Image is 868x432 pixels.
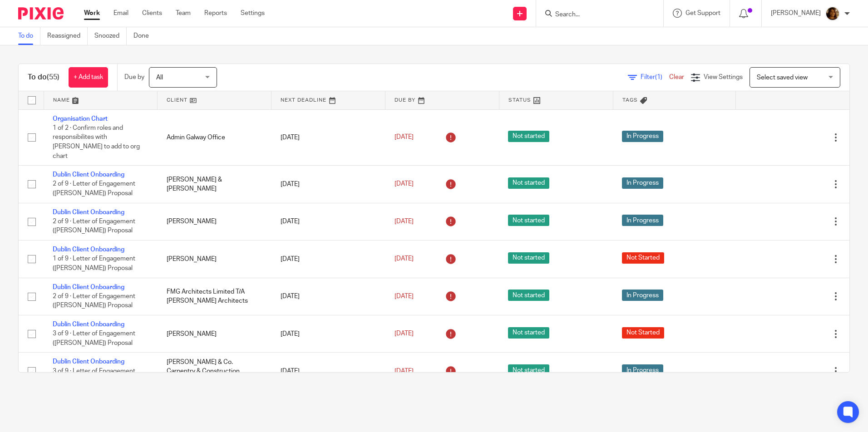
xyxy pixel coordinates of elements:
[622,290,663,301] span: In Progress
[271,203,385,240] td: [DATE]
[158,315,271,353] td: [PERSON_NAME]
[69,67,108,88] a: + Add task
[241,9,265,18] a: Settings
[47,74,59,81] span: (55)
[158,166,271,203] td: [PERSON_NAME] & [PERSON_NAME]
[704,74,743,80] span: View Settings
[18,27,40,45] a: To do
[53,116,108,122] a: Organisation Chart
[395,256,414,262] span: [DATE]
[622,327,664,339] span: Not Started
[508,131,549,142] span: Not started
[271,241,385,278] td: [DATE]
[53,209,124,216] a: Dublin Client Onboarding
[271,166,385,203] td: [DATE]
[622,215,663,226] span: In Progress
[18,7,64,20] img: Pixie
[53,218,135,234] span: 2 of 9 · Letter of Engagement ([PERSON_NAME]) Proposal
[395,218,414,225] span: [DATE]
[53,293,135,309] span: 2 of 9 · Letter of Engagement ([PERSON_NAME]) Proposal
[508,215,549,226] span: Not started
[133,27,156,45] a: Done
[142,9,162,18] a: Clients
[158,241,271,278] td: [PERSON_NAME]
[53,331,135,347] span: 3 of 9 · Letter of Engagement ([PERSON_NAME]) Proposal
[53,246,124,253] a: Dublin Client Onboarding
[158,353,271,390] td: [PERSON_NAME] & Co. Carpentry & Construction Limited
[271,109,385,166] td: [DATE]
[508,252,549,264] span: Not started
[124,73,144,82] p: Due by
[53,172,124,178] a: Dublin Client Onboarding
[622,131,663,142] span: In Progress
[271,278,385,315] td: [DATE]
[176,9,191,18] a: Team
[395,181,414,187] span: [DATE]
[395,293,414,299] span: [DATE]
[84,9,100,18] a: Work
[757,74,808,81] span: Select saved view
[395,331,414,337] span: [DATE]
[655,74,662,80] span: (1)
[508,364,549,376] span: Not started
[395,134,414,141] span: [DATE]
[158,109,271,166] td: Admin Galway Office
[53,181,135,197] span: 2 of 9 · Letter of Engagement ([PERSON_NAME]) Proposal
[158,203,271,240] td: [PERSON_NAME]
[508,290,549,301] span: Not started
[508,327,549,339] span: Not started
[395,368,414,374] span: [DATE]
[53,321,124,328] a: Dublin Client Onboarding
[271,353,385,390] td: [DATE]
[53,256,135,272] span: 1 of 9 · Letter of Engagement ([PERSON_NAME]) Proposal
[669,74,684,80] a: Clear
[53,358,124,365] a: Dublin Client Onboarding
[53,125,140,159] span: 1 of 2 · Confirm roles and responsibilites with [PERSON_NAME] to add to org chart
[156,74,163,81] span: All
[204,9,227,18] a: Reports
[622,98,638,103] span: Tags
[28,73,59,82] h1: To do
[686,10,720,16] span: Get Support
[47,27,88,45] a: Reassigned
[554,11,636,19] input: Search
[113,9,128,18] a: Email
[94,27,127,45] a: Snoozed
[771,9,821,18] p: [PERSON_NAME]
[53,368,135,384] span: 3 of 9 · Letter of Engagement ([PERSON_NAME]) Proposal
[622,364,663,376] span: In Progress
[508,177,549,189] span: Not started
[271,315,385,353] td: [DATE]
[622,252,664,264] span: Not Started
[622,177,663,189] span: In Progress
[641,74,669,80] span: Filter
[158,278,271,315] td: FMG Architects Limited T/A [PERSON_NAME] Architects
[825,6,840,21] img: Arvinder.jpeg
[53,284,124,290] a: Dublin Client Onboarding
